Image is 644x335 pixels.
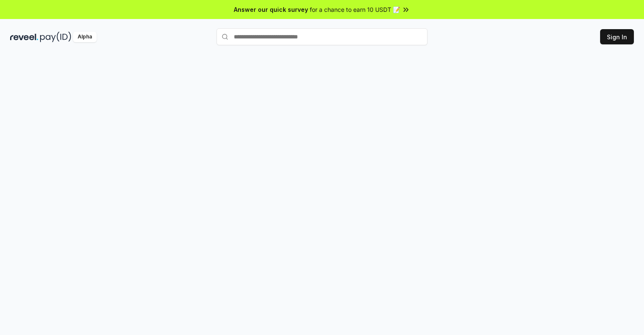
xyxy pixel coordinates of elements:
[310,5,400,14] span: for a chance to earn 10 USDT 📝
[40,32,71,42] img: pay_id
[10,32,38,42] img: reveel_dark
[73,32,97,42] div: Alpha
[600,29,634,44] button: Sign In
[234,5,308,14] span: Answer our quick survey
